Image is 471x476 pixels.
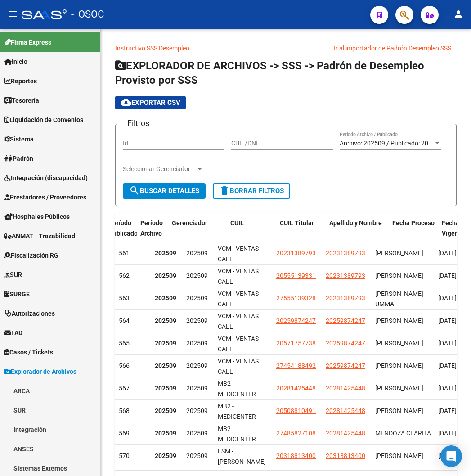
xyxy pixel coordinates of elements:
[186,338,211,349] div: 202509
[326,317,365,324] span: 20259874247
[213,183,290,199] button: Borrar Filtros
[218,245,259,273] span: VCM - VENTAS CALL MEDICENTER
[123,183,206,199] button: Buscar Detalles
[375,340,423,347] span: STRAJILEVICH MATEO EZEQUIEL
[438,362,457,369] span: [DATE]
[119,362,130,369] span: 566
[119,452,130,459] span: 570
[326,362,365,369] span: 20259874247
[115,96,186,109] button: Exportar CSV
[438,295,457,302] span: [DATE]
[119,317,130,324] span: 564
[218,313,259,340] span: VCM - VENTAS CALL MEDICENTER
[155,249,176,257] strong: 202509
[186,451,211,461] div: 202509
[155,295,176,302] strong: 202509
[276,213,326,243] datatable-header-cell: CUIL Titular
[4,115,83,125] span: Liquidación de Convenios
[4,134,34,144] span: Sistema
[119,385,130,392] span: 567
[438,407,457,414] span: [DATE]
[115,59,424,86] span: EXPLORADOR DE ARCHIVOS -> SSS -> Padrón de Desempleo Provisto por SSS
[218,267,259,295] span: VCM - VENTAS CALL MEDICENTER
[326,272,365,279] span: 20231389793
[276,272,316,279] span: 20555139331
[453,9,464,19] mat-icon: person
[276,452,316,459] span: 20318813400
[326,452,365,459] span: 20318813400
[4,367,76,376] span: Explorador de Archivos
[276,340,316,347] span: 20571757738
[119,295,130,302] span: 563
[4,308,55,318] span: Autorizaciones
[119,430,130,437] span: 569
[326,213,389,243] datatable-header-cell: Apellido y Nombre
[438,452,457,459] span: [DATE]
[186,271,211,281] div: 202509
[109,219,138,237] span: Período Publicado
[442,219,467,237] span: Fecha Vigencia
[389,213,438,243] datatable-header-cell: Fecha Proceso
[438,430,457,437] span: [DATE]
[218,448,268,476] span: LSM - [PERSON_NAME]-MEDICENTER
[4,212,70,222] span: Hospitales Públicos
[186,293,211,304] div: 202509
[340,140,443,147] span: Archivo: 202509 / Publicado: 202508
[155,430,176,437] strong: 202509
[105,213,137,243] datatable-header-cell: Período Publicado
[218,403,256,431] span: MB2 - MEDICENTER BROKER 2
[329,219,382,227] span: Apellido y Nombre
[4,173,88,183] span: Integración (discapacidad)
[119,249,130,257] span: 561
[4,76,37,86] span: Reportes
[218,425,256,453] span: MB2 - MEDICENTER BROKER 2
[219,187,284,195] span: Borrar Filtros
[155,362,176,369] strong: 202509
[4,289,30,299] span: SURGE
[218,380,256,408] span: MB2 - MEDICENTER BROKER 2
[438,272,457,279] span: [DATE]
[129,185,140,196] mat-icon: search
[4,231,75,241] span: ANMAT - Trazabilidad
[155,340,176,347] strong: 202509
[4,192,86,202] span: Prestadores / Proveedores
[123,117,154,130] h3: Filtros
[121,97,131,108] mat-icon: cloud_download
[172,219,207,227] span: Gerenciador
[392,219,435,227] span: Fecha Proceso
[119,340,130,347] span: 565
[326,430,365,437] span: 20281425448
[375,249,423,257] span: CORVALAN CARLOS HORACIO
[4,347,53,357] span: Casos / Tickets
[326,249,365,257] span: 20231389793
[71,5,104,24] span: - OSOC
[4,95,39,105] span: Tesorería
[280,219,314,227] span: CUIL Titular
[137,213,168,243] datatable-header-cell: Período Archivo
[186,383,211,394] div: 202509
[375,317,423,324] span: STRAJILEVICH WALTER EZEQUIEL
[276,430,316,437] span: 27485827108
[230,219,244,227] span: CUIL
[186,428,211,439] div: 202509
[218,335,259,363] span: VCM - VENTAS CALL MEDICENTER
[326,340,365,347] span: 20259874247
[326,407,365,414] span: 20281425448
[375,290,423,318] span: CORVALAN LEDESMA UMMA MAITE
[155,385,176,392] strong: 202509
[375,452,423,459] span: AYALA FEDERICO DAMIAN
[227,213,276,243] datatable-header-cell: CUIL
[218,290,259,318] span: VCM - VENTAS CALL MEDICENTER
[168,213,227,243] datatable-header-cell: Gerenciador
[186,316,211,326] div: 202509
[155,317,176,324] strong: 202509
[276,362,316,369] span: 27454188492
[326,385,365,392] span: 20281425448
[276,249,316,257] span: 20231389793
[7,9,18,19] mat-icon: menu
[438,249,457,257] span: [DATE]
[276,385,316,392] span: 20281425448
[219,185,230,196] mat-icon: delete
[438,317,457,324] span: [DATE]
[276,295,316,302] span: 27555139328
